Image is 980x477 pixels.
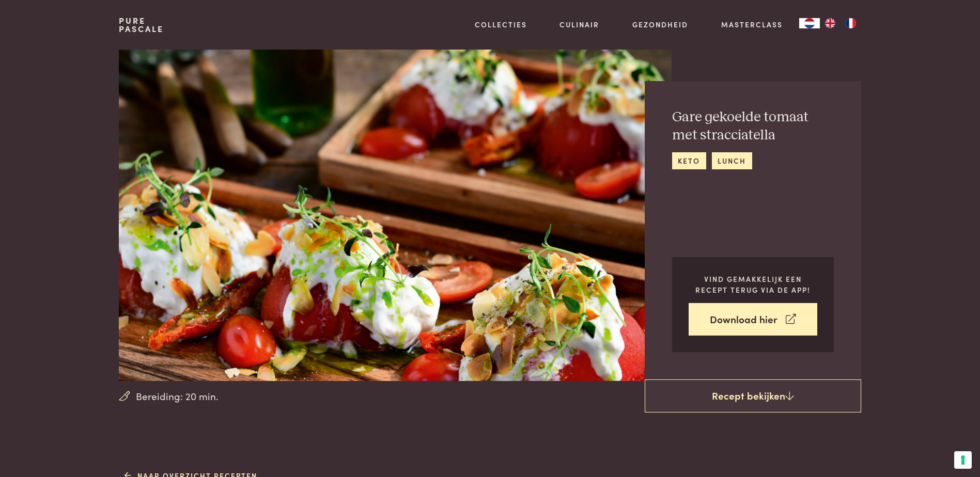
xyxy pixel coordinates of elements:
span: Bereiding: 20 min. [136,389,219,404]
p: Vind gemakkelijk een recept terug via de app! [689,274,817,295]
a: Masterclass [721,19,783,30]
a: EN [820,18,841,28]
img: Gare gekoelde tomaat met stracciatella [119,50,671,381]
a: FR [841,18,861,28]
a: Gezondheid [632,19,688,30]
a: Recept bekijken [645,379,861,412]
button: Uw voorkeuren voor toestemming voor trackingtechnologieën [954,451,972,469]
aside: Language selected: Nederlands [799,18,861,28]
a: Culinair [559,19,599,30]
div: Language [799,18,820,28]
h2: Gare gekoelde tomaat met stracciatella [672,108,834,144]
a: Collecties [475,19,527,30]
ul: Language list [820,18,861,28]
a: lunch [712,152,752,169]
a: keto [672,152,706,169]
a: PurePascale [119,17,164,33]
a: NL [799,18,820,28]
a: Download hier [689,303,817,336]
